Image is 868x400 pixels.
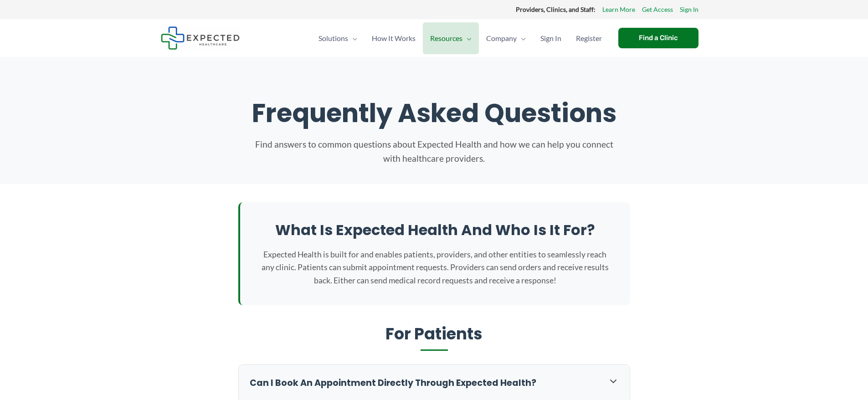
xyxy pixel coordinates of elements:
a: Sign In [533,22,569,54]
a: How It Works [365,22,423,54]
span: How It Works [372,22,416,54]
h2: What is Expected Health and who is it for? [258,221,612,240]
span: Register [576,22,602,54]
h1: Frequently Asked Questions [170,98,699,128]
p: Expected Health is built for and enables patients, providers, and other entities to seamlessly re... [258,248,612,287]
a: SolutionsMenu Toggle [311,22,365,54]
nav: Primary Site Navigation [311,22,609,54]
strong: Providers, Clinics, and Staff: [516,5,596,13]
a: Find a Clinic [618,28,699,48]
span: Menu Toggle [517,22,526,54]
img: Expected Healthcare Logo - side, dark font, small [161,26,240,50]
span: Company [486,22,517,54]
span: Menu Toggle [348,22,357,54]
a: Get Access [642,4,673,15]
a: CompanyMenu Toggle [479,22,533,54]
p: Find answers to common questions about Expected Health and how we can help you connect with healt... [252,138,616,165]
span: Sign In [540,22,561,54]
h3: Can I book an appointment directly through Expected Health? [250,377,599,390]
span: Resources [430,22,462,54]
h2: For Patients [238,323,630,351]
a: Learn More [602,4,635,15]
a: Register [569,22,609,54]
a: ResourcesMenu Toggle [423,22,479,54]
span: Menu Toggle [462,22,472,54]
a: Sign In [680,4,699,15]
span: Solutions [318,22,348,54]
